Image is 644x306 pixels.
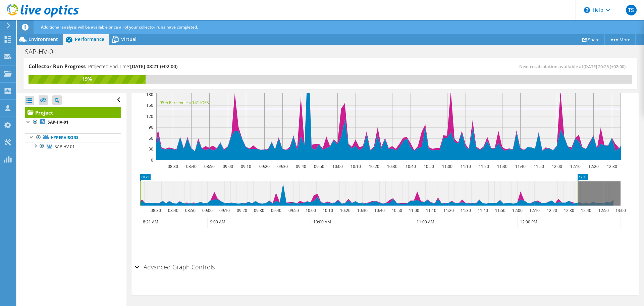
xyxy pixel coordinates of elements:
[340,208,351,213] text: 10:20
[202,208,213,213] text: 09:00
[442,164,452,169] text: 11:00
[577,34,605,45] a: Share
[570,164,581,169] text: 12:10
[374,208,385,213] text: 10:40
[88,63,177,70] h4: Projected End Time:
[552,164,562,169] text: 12:00
[584,7,590,13] svg: \n
[615,208,626,213] text: 13:00
[75,36,104,42] span: Performance
[146,102,153,108] text: 150
[296,164,306,169] text: 09:40
[149,135,153,141] text: 60
[443,208,454,213] text: 11:20
[48,119,68,125] b: SAP-HV-01
[25,107,121,118] a: Project
[409,208,419,213] text: 11:00
[351,164,361,169] text: 10:10
[534,164,544,169] text: 11:50
[479,164,489,169] text: 11:20
[151,208,161,213] text: 08:30
[146,114,153,119] text: 120
[547,208,557,213] text: 12:20
[259,164,270,169] text: 09:20
[151,157,153,163] text: 0
[588,164,599,169] text: 12:20
[22,48,67,55] h1: SAP-HV-01
[271,208,281,213] text: 09:40
[185,208,196,213] text: 08:50
[25,142,121,151] a: SAP-HV-01
[495,208,505,213] text: 11:50
[529,208,540,213] text: 12:10
[29,36,58,42] span: Environment
[406,164,416,169] text: 10:40
[583,63,626,70] span: [DATE] 20:25 (+02:00)
[564,208,574,213] text: 12:30
[149,146,153,152] text: 30
[168,164,178,169] text: 08:30
[607,164,617,169] text: 12:30
[223,164,233,169] text: 09:00
[254,208,264,213] text: 09:30
[186,164,197,169] text: 08:40
[130,63,177,70] span: [DATE] 08:21 (+02:00)
[598,208,609,213] text: 12:50
[387,164,397,169] text: 10:30
[461,208,471,213] text: 11:30
[135,260,215,274] h2: Advanced Graph Controls
[332,164,343,169] text: 10:00
[314,164,324,169] text: 09:50
[277,164,288,169] text: 09:30
[515,164,526,169] text: 11:40
[288,208,299,213] text: 09:50
[29,75,146,83] div: 19%
[604,34,636,45] a: More
[369,164,379,169] text: 10:20
[424,164,434,169] text: 10:50
[426,208,436,213] text: 11:10
[55,144,75,149] span: SAP-HV-01
[581,208,591,213] text: 12:40
[204,164,215,169] text: 08:50
[219,208,230,213] text: 09:10
[237,208,247,213] text: 09:20
[323,208,333,213] text: 10:10
[626,5,637,15] span: TS
[146,92,153,97] text: 180
[512,208,523,213] text: 12:00
[519,63,629,70] span: Next recalculation available at
[25,118,121,127] a: SAP-HV-01
[478,208,488,213] text: 11:40
[121,36,137,42] span: Virtual
[357,208,368,213] text: 10:30
[41,24,198,30] span: Additional analysis will be available once all of your collector runs have completed.
[25,133,121,142] a: Hypervisors
[241,164,251,169] text: 09:10
[461,164,471,169] text: 11:10
[160,100,209,105] text: 95th Percentile = 141 IOPS
[168,208,178,213] text: 08:40
[149,124,153,130] text: 90
[306,208,316,213] text: 10:00
[497,164,507,169] text: 11:30
[392,208,402,213] text: 10:50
